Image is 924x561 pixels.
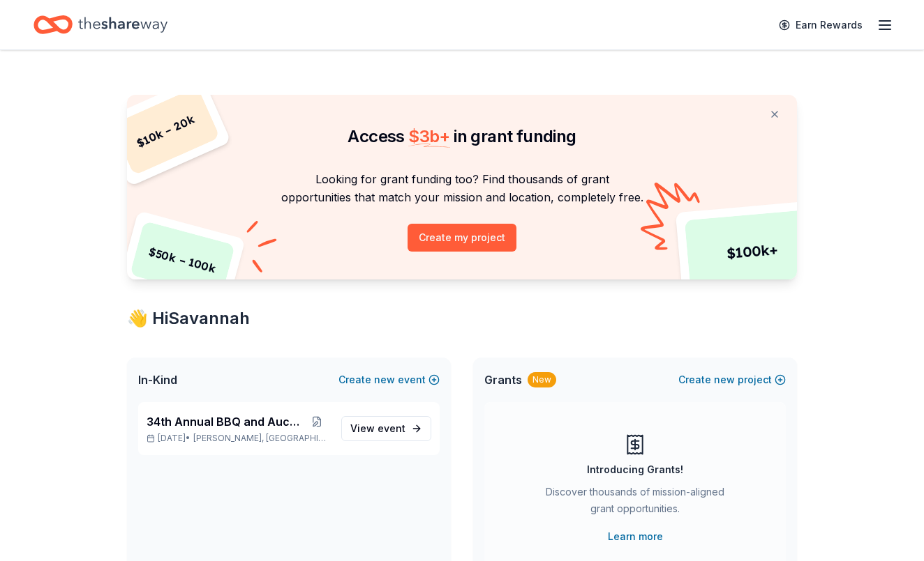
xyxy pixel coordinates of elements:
[678,371,786,388] button: Createnewproject
[770,13,871,38] a: Earn Rewards
[112,86,221,176] div: $ 10k – 20k
[193,433,330,444] span: [PERSON_NAME], [GEOGRAPHIC_DATA]
[341,416,431,441] a: View event
[540,484,730,523] div: Discover thousands of mission-aligned grant opportunities.
[138,371,177,388] span: In-Kind
[144,170,780,207] p: Looking for grant funding too? Find thousands of grant opportunities that match your mission and ...
[587,461,683,478] div: Introducing Grants!
[147,433,330,444] p: [DATE] •
[608,528,663,545] a: Learn more
[127,307,797,330] div: 👋 Hi Savannah
[147,413,304,430] span: 34th Annual BBQ and Auction
[33,8,167,41] a: Home
[374,371,395,388] span: new
[484,371,522,388] span: Grants
[408,224,516,252] button: Create my project
[350,420,405,437] span: View
[408,126,450,146] span: $ 3b +
[348,126,576,146] span: Access in grant funding
[714,371,735,388] span: new
[378,422,405,434] span: event
[338,371,440,388] button: Createnewevent
[528,372,556,387] div: New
